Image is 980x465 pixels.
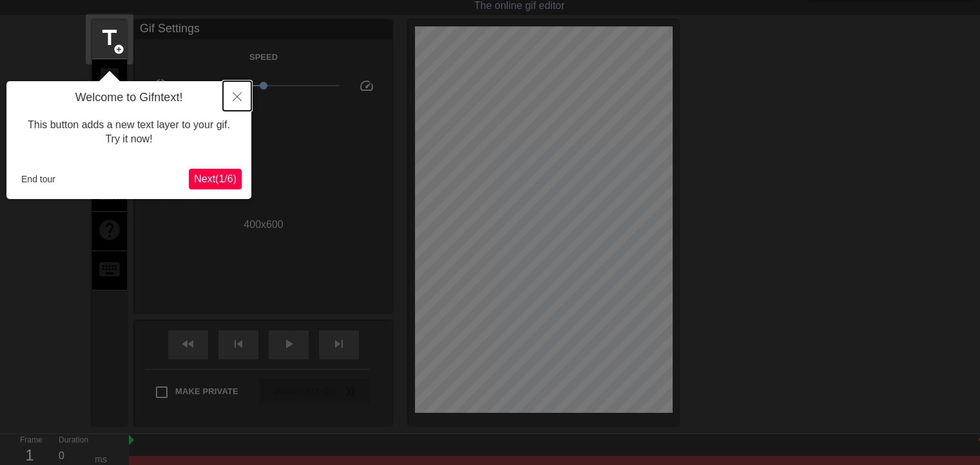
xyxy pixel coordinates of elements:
[16,91,242,105] h4: Welcome to Gifntext!
[16,105,242,160] div: This button adds a new text layer to your gif. Try it now!
[16,169,61,189] button: End tour
[223,81,251,111] button: Close
[194,173,236,184] span: Next ( 1 / 6 )
[189,169,242,189] button: Next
